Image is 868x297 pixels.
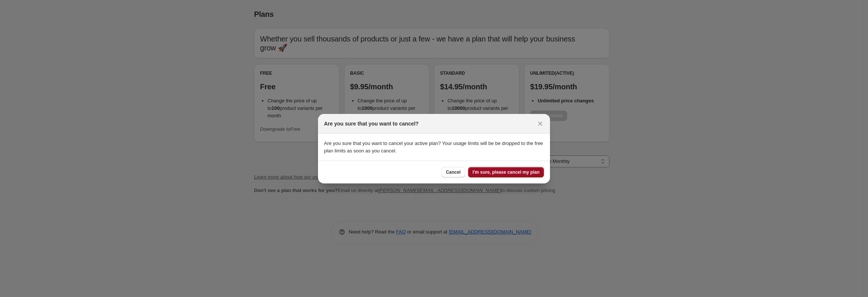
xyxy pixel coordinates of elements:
span: I'm sure, please cancel my plan [473,169,540,175]
h2: Are you sure that you want to cancel? [324,120,419,127]
p: Are you sure that you want to cancel your active plan? Your usage limits will be be dropped to th... [324,140,544,155]
button: Close [535,118,545,129]
button: I'm sure, please cancel my plan [468,167,544,177]
span: Cancel [446,169,461,175]
button: Cancel [441,167,465,177]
